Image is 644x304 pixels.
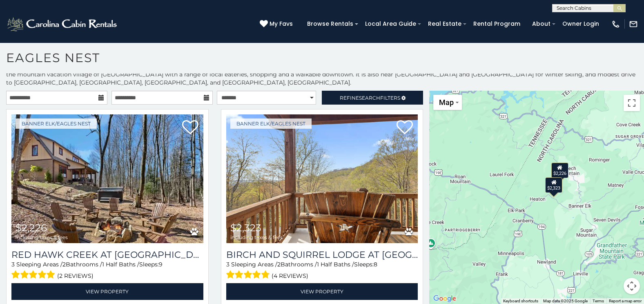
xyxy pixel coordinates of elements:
[558,18,603,30] a: Owner Login
[361,18,420,30] a: Local Area Guide
[609,299,642,303] a: Report a map error
[182,119,198,136] a: Add to favorites
[593,299,604,303] a: Terms (opens in new tab)
[11,249,203,260] a: Red Hawk Creek at [GEOGRAPHIC_DATA]
[270,20,293,28] span: My Favs
[16,118,97,129] a: Banner Elk/Eagles Nest
[431,293,458,304] img: Google
[439,98,454,107] span: Map
[226,260,418,281] div: Sleeping Areas / Bathrooms / Sleeps:
[11,260,203,281] div: Sleeping Areas / Bathrooms / Sleeps:
[102,261,139,268] span: 1 Half Baths /
[11,261,15,268] span: 3
[11,249,203,260] h3: Red Hawk Creek at Eagles Nest
[545,177,562,193] div: $2,323
[11,283,203,300] a: View Property
[226,261,230,268] span: 3
[397,119,413,136] a: Add to favorites
[433,95,462,110] button: Change map style
[277,261,281,268] span: 2
[11,114,203,243] img: Red Hawk Creek at Eagles Nest
[57,270,94,281] span: (2 reviews)
[317,261,354,268] span: 1 Half Baths /
[374,261,377,268] span: 8
[551,163,568,178] div: $2,226
[11,114,203,243] a: Red Hawk Creek at Eagles Nest $2,226 including taxes & fees
[543,299,588,303] span: Map data ©2025 Google
[469,18,524,30] a: Rental Program
[226,283,418,300] a: View Property
[230,235,283,240] span: including taxes & fees
[303,18,357,30] a: Browse Rentals
[226,249,418,260] a: Birch and Squirrel Lodge at [GEOGRAPHIC_DATA]
[159,261,163,268] span: 9
[503,298,538,304] button: Keyboard shortcuts
[528,18,555,30] a: About
[226,249,418,260] h3: Birch and Squirrel Lodge at Eagles Nest
[624,95,640,111] button: Toggle fullscreen view
[62,261,66,268] span: 2
[624,278,640,294] button: Map camera controls
[226,114,418,243] a: Birch and Squirrel Lodge at Eagles Nest $2,323 including taxes & fees
[260,20,295,29] a: My Favs
[424,18,466,30] a: Real Estate
[230,222,261,234] span: $2,323
[272,270,308,281] span: (4 reviews)
[16,235,68,240] span: including taxes & fees
[340,95,400,101] span: Refine Filters
[611,20,620,29] img: phone-regular-white.png
[359,95,380,101] span: Search
[16,222,47,234] span: $2,226
[6,16,119,32] img: White-1-2.png
[629,20,638,29] img: mail-regular-white.png
[230,118,312,129] a: Banner Elk/Eagles Nest
[322,91,423,105] a: RefineSearchFilters
[431,293,458,304] a: Open this area in Google Maps (opens a new window)
[226,114,418,243] img: Birch and Squirrel Lodge at Eagles Nest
